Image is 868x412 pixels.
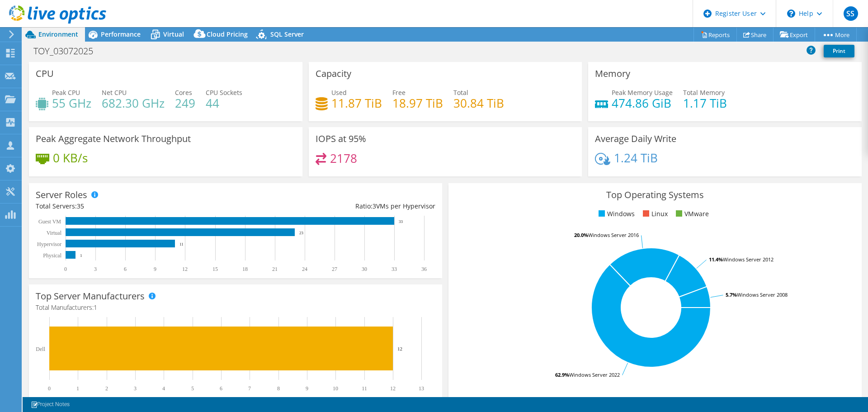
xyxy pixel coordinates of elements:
[299,231,304,235] text: 23
[175,88,192,97] span: Cores
[726,291,737,298] tspan: 5.7%
[105,385,108,392] text: 2
[36,190,87,200] h3: Server Roles
[574,232,588,238] tspan: 20.0%
[182,266,188,272] text: 12
[596,209,635,219] li: Windows
[595,69,630,79] h3: Memory
[80,253,82,258] text: 1
[248,385,251,392] text: 7
[674,209,709,219] li: VMware
[787,9,795,18] svg: \n
[134,385,137,392] text: 3
[154,266,156,272] text: 9
[693,28,737,42] a: Reports
[94,303,97,312] span: 1
[277,385,280,392] text: 8
[206,88,242,97] span: CPU Sockets
[38,30,78,38] span: Environment
[212,266,218,272] text: 15
[52,88,80,97] span: Peak CPU
[362,266,367,272] text: 30
[683,88,725,97] span: Total Memory
[331,98,382,108] h4: 11.87 TiB
[612,88,673,97] span: Peak Memory Usage
[392,88,406,97] span: Free
[330,153,357,163] h4: 2178
[392,98,443,108] h4: 18.97 TiB
[333,385,338,392] text: 10
[555,371,569,378] tspan: 62.9%
[124,266,127,272] text: 6
[332,266,337,272] text: 27
[737,291,788,298] tspan: Windows Server 2008
[236,201,435,211] div: Ratio: VMs per Hypervisor
[207,30,248,38] span: Cloud Pricing
[76,385,79,392] text: 1
[36,303,435,313] h4: Total Manufacturers:
[815,28,857,42] a: More
[220,385,222,392] text: 6
[844,6,858,21] span: SS
[453,98,504,108] h4: 30.84 TiB
[48,385,51,392] text: 0
[38,218,61,225] text: Guest VM
[421,266,427,272] text: 36
[390,385,396,392] text: 12
[36,69,54,79] h3: CPU
[331,88,347,97] span: Used
[242,266,248,272] text: 18
[94,266,97,272] text: 3
[270,30,304,38] span: SQL Server
[709,256,723,263] tspan: 11.4%
[102,98,165,108] h4: 682.30 GHz
[723,256,774,263] tspan: Windows Server 2012
[306,385,308,392] text: 9
[64,266,67,272] text: 0
[77,202,84,210] span: 35
[453,88,468,97] span: Total
[612,98,673,108] h4: 474.86 GiB
[36,291,145,301] h3: Top Server Manufacturers
[36,201,236,211] div: Total Servers:
[24,399,76,410] a: Project Notes
[595,134,676,144] h3: Average Daily Write
[47,230,62,236] text: Virtual
[824,45,854,57] a: Print
[206,98,242,108] h4: 44
[179,242,184,246] text: 11
[736,28,774,42] a: Share
[272,266,278,272] text: 21
[397,346,402,351] text: 12
[102,88,127,97] span: Net CPU
[101,30,141,38] span: Performance
[43,252,61,259] text: Physical
[36,134,191,144] h3: Peak Aggregate Network Throughput
[373,202,376,210] span: 3
[614,153,658,163] h4: 1.24 TiB
[29,46,107,56] h1: TOY_03072025
[316,69,351,79] h3: Capacity
[392,266,397,272] text: 33
[302,266,307,272] text: 24
[53,153,88,163] h4: 0 KB/s
[773,28,815,42] a: Export
[316,134,366,144] h3: IOPS at 95%
[419,385,424,392] text: 13
[37,241,61,247] text: Hypervisor
[399,219,403,224] text: 33
[175,98,195,108] h4: 249
[588,232,639,238] tspan: Windows Server 2016
[162,385,165,392] text: 4
[683,98,727,108] h4: 1.17 TiB
[362,385,367,392] text: 11
[455,190,855,200] h3: Top Operating Systems
[191,385,194,392] text: 5
[641,209,668,219] li: Linux
[163,30,184,38] span: Virtual
[569,371,620,378] tspan: Windows Server 2022
[52,98,91,108] h4: 55 GHz
[36,346,45,352] text: Dell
